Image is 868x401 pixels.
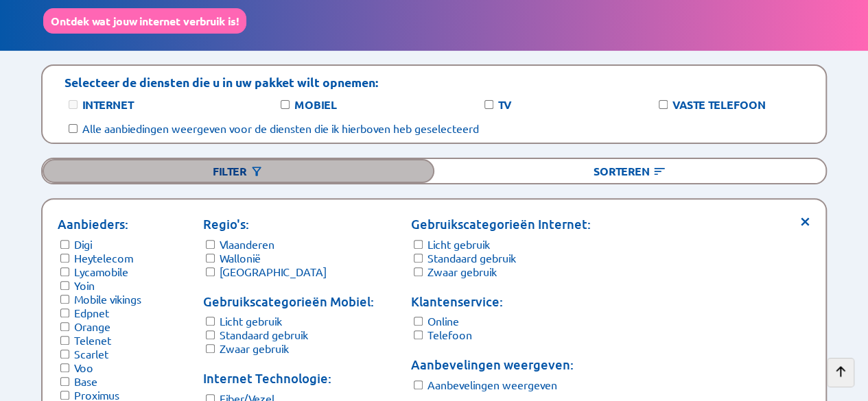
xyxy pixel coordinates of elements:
label: Orange [74,319,110,333]
p: Klantenservice: [411,292,591,311]
label: Zwaar gebruik [220,341,289,355]
label: Scarlet [74,347,108,361]
p: Selecteer de diensten die u in uw pakket wilt opnemen: [64,74,378,90]
label: Vlaanderen [220,237,274,251]
label: Standaard gebruik [427,251,516,265]
label: Vaste Telefoon [672,97,766,112]
label: [GEOGRAPHIC_DATA] [220,265,327,278]
label: Mobiel [294,97,337,112]
label: Zwaar gebruik [427,265,497,278]
label: Online [427,314,459,328]
label: Mobile vikings [74,292,141,306]
label: Base [74,374,97,388]
div: Sorteren [434,159,826,183]
label: Wallonië [220,251,261,265]
p: Gebruikscategorieën Mobiel: [203,292,374,311]
label: Alle aanbiedingen weergeven voor de diensten die ik hierboven heb geselecteerd [82,121,479,135]
label: Edpnet [74,306,109,319]
label: Standaard gebruik [220,328,308,341]
span: × [799,215,810,225]
label: Telenet [74,333,111,347]
label: Licht gebruik [220,314,282,328]
img: Button open the filtering menu [250,165,263,178]
label: Voo [74,361,93,374]
p: Gebruikscategorieën Internet: [411,215,591,234]
button: Ontdek wat jouw internet verbruik is! [43,8,246,34]
label: Yoin [74,278,95,292]
label: Aanbevelingen weergeven [427,378,557,391]
label: Internet [82,97,133,112]
label: Telefoon [427,328,472,341]
p: Regio's: [203,215,374,234]
label: Digi [74,237,92,251]
label: TV [498,97,511,112]
img: Button open the sorting menu [653,165,666,178]
label: Heytelecom [74,251,133,265]
label: Lycamobile [74,265,128,278]
div: Filter [43,159,434,183]
p: Internet Technologie: [203,369,374,388]
p: Aanbieders: [58,215,166,234]
p: Aanbevelingen weergeven: [411,355,591,374]
label: Licht gebruik [427,237,490,251]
